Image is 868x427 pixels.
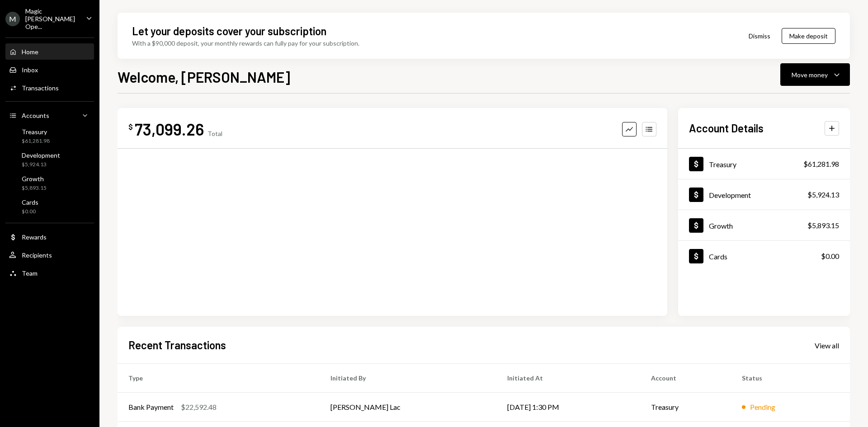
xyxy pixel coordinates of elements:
[731,364,850,393] th: Status
[5,12,20,26] div: M
[22,184,47,192] div: $5,893.15
[5,229,94,245] a: Rewards
[709,191,751,199] div: Development
[496,393,640,422] td: [DATE] 1:30 PM
[118,364,320,393] th: Type
[640,364,731,393] th: Account
[320,393,496,422] td: [PERSON_NAME] Lac
[128,338,226,352] h2: Recent Transactions
[22,269,38,277] div: Team
[135,119,204,139] div: 73,099.26
[22,48,38,56] div: Home
[128,122,133,131] div: $
[320,364,496,393] th: Initiated By
[782,28,835,44] button: Make deposit
[118,68,290,86] h1: Welcome, [PERSON_NAME]
[5,172,94,194] a: Growth$5,893.15
[780,63,850,86] button: Move money
[22,128,50,136] div: Treasury
[22,161,60,169] div: $5,924.13
[5,43,94,60] a: Home
[22,233,47,241] div: Rewards
[5,61,94,78] a: Inbox
[5,149,94,170] a: Development$5,924.13
[815,340,839,350] a: View all
[5,247,94,263] a: Recipients
[25,7,79,30] div: Magic [PERSON_NAME] Ope...
[181,402,217,413] div: $22,592.48
[821,251,839,262] div: $0.00
[807,189,839,200] div: $5,924.13
[709,252,727,261] div: Cards
[5,107,94,123] a: Accounts
[22,151,60,159] div: Development
[5,196,94,217] a: Cards$0.00
[22,208,38,216] div: $0.00
[128,402,174,413] div: Bank Payment
[737,25,782,47] button: Dismiss
[5,265,94,281] a: Team
[678,210,850,240] a: Growth$5,893.15
[22,198,38,206] div: Cards
[678,241,850,271] a: Cards$0.00
[22,137,50,145] div: $61,281.98
[807,220,839,231] div: $5,893.15
[132,38,359,48] div: With a $90,000 deposit, your monthly rewards can fully pay for your subscription.
[750,402,775,413] div: Pending
[803,159,839,169] div: $61,281.98
[640,393,731,422] td: Treasury
[208,130,222,137] div: Total
[709,160,736,169] div: Treasury
[5,80,94,96] a: Transactions
[22,112,49,119] div: Accounts
[22,175,47,183] div: Growth
[132,23,326,38] div: Let your deposits cover your subscription
[815,341,839,350] div: View all
[496,364,640,393] th: Initiated At
[22,251,52,259] div: Recipients
[678,149,850,179] a: Treasury$61,281.98
[678,179,850,210] a: Development$5,924.13
[792,70,828,80] div: Move money
[5,125,94,147] a: Treasury$61,281.98
[709,221,733,230] div: Growth
[22,66,38,74] div: Inbox
[22,84,59,92] div: Transactions
[689,121,764,136] h2: Account Details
